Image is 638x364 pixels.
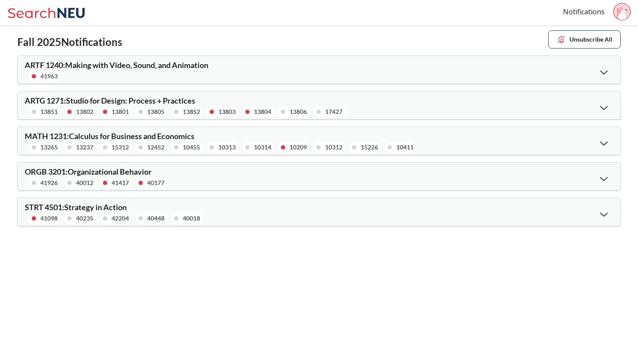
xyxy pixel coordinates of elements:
h2: Fall 2025 Notifications [17,36,122,49]
div: 41926 [40,178,58,188]
div: 13803 [218,107,236,117]
div: 13237 [76,143,93,152]
div: 40012 [76,178,93,188]
div: 13801 [112,107,129,117]
div: 13851 [40,107,58,117]
div: 10411 [396,143,414,152]
div: 41098 [40,214,58,223]
div: 40018 [183,214,200,223]
div: 13265 [40,143,58,152]
div: 40235 [76,214,93,223]
div: 13852 [183,107,200,117]
div: 10312 [325,143,342,152]
div: 13806 [289,107,307,117]
div: 17427 [325,107,342,117]
button: Unsubscribe All [548,30,621,49]
div: 10455 [183,143,200,152]
a: Notifications [563,7,605,16]
div: 41417 [112,178,129,188]
div: 42204 [112,214,129,223]
div: 13804 [254,107,271,117]
div: 10314 [254,143,271,152]
div: 15312 [112,143,129,152]
div: 12452 [147,143,164,152]
div: 40177 [147,178,164,188]
span: ORGB 3201 : Organizational Behavior [25,167,151,176]
div: 15226 [361,143,378,152]
div: 10313 [218,143,236,152]
div: 10209 [289,143,307,152]
span: STRT 4501 : Strategy in Action [25,202,127,212]
span: ARTF 1240 : Making with Video, Sound, and Animation [25,60,208,70]
div: 40448 [147,214,164,223]
img: unsubscribe.svg [556,35,566,44]
div: 13802 [76,107,93,117]
span: MATH 1231 : Calculus for Business and Economics [25,131,194,141]
div: 41963 [40,71,58,81]
span: ARTG 1271 : Studio for Design: Process + Practices [25,96,195,105]
div: 13805 [147,107,164,117]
